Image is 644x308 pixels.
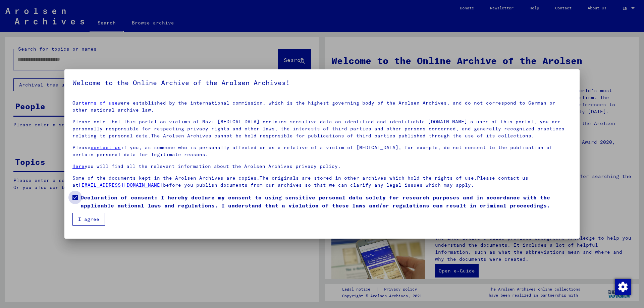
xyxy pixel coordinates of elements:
span: Declaration of consent: I hereby declare my consent to using sensitive personal data solely for r... [80,193,572,209]
div: Change consent [614,279,631,295]
button: I agree [72,213,105,226]
a: Here [72,163,85,169]
p: Some of the documents kept in the Arolsen Archives are copies.The originals are stored in other a... [72,175,572,189]
h5: Welcome to the Online Archive of the Arolsen Archives! [72,77,572,88]
a: terms of use [82,100,118,106]
p: Please if you, as someone who is personally affected or as a relative of a victim of [MEDICAL_DAT... [72,144,572,158]
img: Change consent [615,279,631,295]
a: [EMAIL_ADDRESS][DOMAIN_NAME] [78,182,163,188]
p: Please note that this portal on victims of Nazi [MEDICAL_DATA] contains sensitive data on identif... [72,118,572,139]
a: contact us [91,144,121,150]
p: Our were established by the international commission, which is the highest governing body of the ... [72,100,572,114]
p: you will find all the relevant information about the Arolsen Archives privacy policy. [72,163,572,170]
